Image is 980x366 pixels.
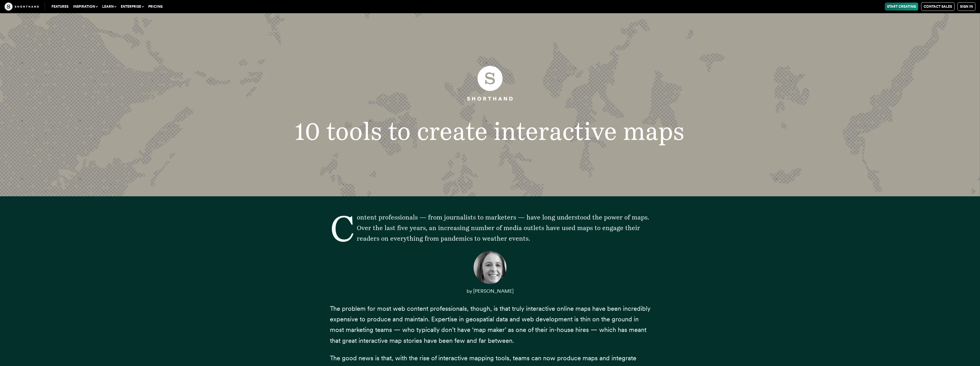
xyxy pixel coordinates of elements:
[5,3,39,11] img: The Craft
[957,2,975,11] a: Sign in
[71,3,100,11] button: Inspiration
[204,119,776,144] h1: 10 tools to create interactive maps
[118,3,146,11] button: Enterprise
[357,213,649,242] span: Content professionals — from journalists to marketers — have long understood the power of maps. O...
[330,285,650,296] p: by [PERSON_NAME]
[921,2,955,11] a: Contact Sales
[100,3,118,11] button: Learn
[146,3,165,11] a: Pricing
[330,305,650,344] span: The problem for most web content professionals, though, is that truly interactive online maps hav...
[49,3,71,11] a: Features
[885,3,918,11] a: Start Creating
